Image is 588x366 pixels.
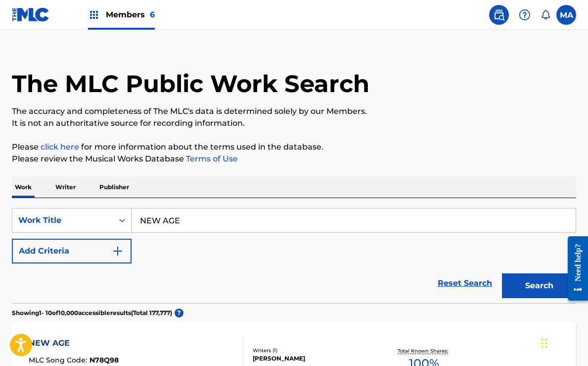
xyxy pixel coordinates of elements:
[184,154,238,163] a: Terms of Use
[560,229,588,309] iframe: Resource Center
[12,153,576,165] p: Please review the Musical Works Database
[12,141,576,153] p: Please for more information about the terms used in the database.
[12,7,50,22] img: MLC Logo
[18,214,107,226] div: Work Title
[398,347,451,355] p: Total Known Shares:
[150,10,155,19] span: 6
[12,208,576,303] form: Search Form
[515,5,535,25] div: Help
[12,309,172,317] p: Showing 1 - 10 of 10,000 accessible results (Total 177,777 )
[175,309,183,317] span: ?
[112,245,124,257] img: 9d2ae6d4665cec9f34b9.svg
[489,5,509,25] a: Public Search
[52,177,79,198] p: Writer
[96,177,132,198] p: Publisher
[12,117,576,129] p: It is not an authoritative source for recording information.
[106,9,155,20] span: Members
[88,9,100,21] img: Top Rightsholders
[556,5,576,25] div: User Menu
[12,69,369,99] h1: The MLC Public Work Search
[433,272,497,294] a: Reset Search
[519,9,531,21] img: help
[29,356,90,365] span: MLC Song Code :
[12,239,132,263] button: Add Criteria
[253,354,377,363] div: [PERSON_NAME]
[542,328,547,358] div: Drag
[253,347,377,354] div: Writers ( 1 )
[493,9,505,21] img: search
[539,318,588,366] iframe: Chat Widget
[502,273,576,298] button: Search
[29,337,119,349] div: NEW AGE
[12,105,576,117] p: The accuracy and completeness of The MLC's data is determined solely by our Members.
[541,10,550,20] div: Notifications
[12,177,35,198] p: Work
[90,356,119,365] span: N78Q98
[41,142,79,152] a: click here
